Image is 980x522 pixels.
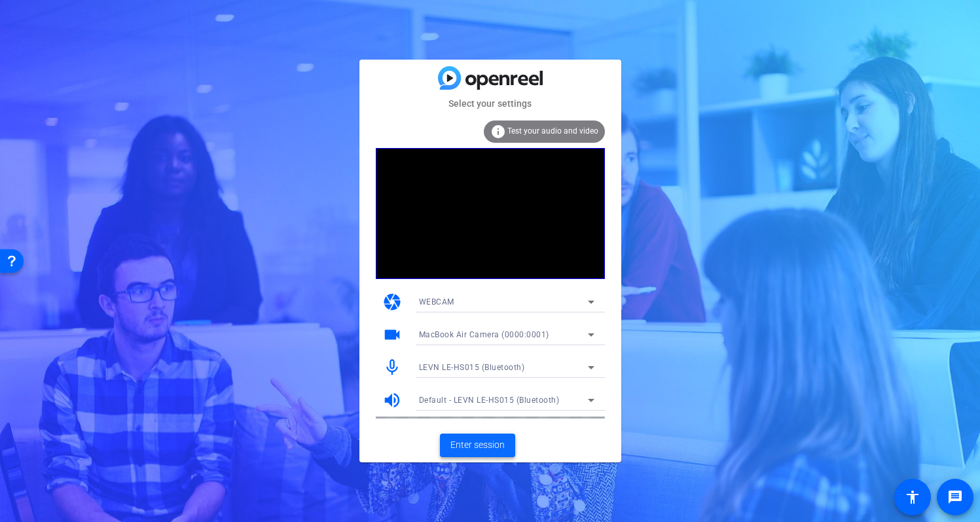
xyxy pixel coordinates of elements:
[947,489,963,505] mat-icon: message
[382,390,402,410] mat-icon: volume_up
[490,124,506,140] mat-icon: info
[382,358,402,377] mat-icon: mic_none
[450,438,505,452] span: Enter session
[438,66,543,89] img: blue-gradient.svg
[382,292,402,312] mat-icon: camera
[359,96,621,111] mat-card-subtitle: Select your settings
[905,489,920,505] mat-icon: accessibility
[419,363,525,372] span: LEVN LE-HS015 (Bluetooth)
[419,330,549,339] span: MacBook Air Camera (0000:0001)
[440,434,515,457] button: Enter session
[507,126,598,136] span: Test your audio and video
[419,297,454,307] span: WEBCAM
[382,325,402,345] mat-icon: videocam
[419,396,560,405] span: Default - LEVN LE-HS015 (Bluetooth)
